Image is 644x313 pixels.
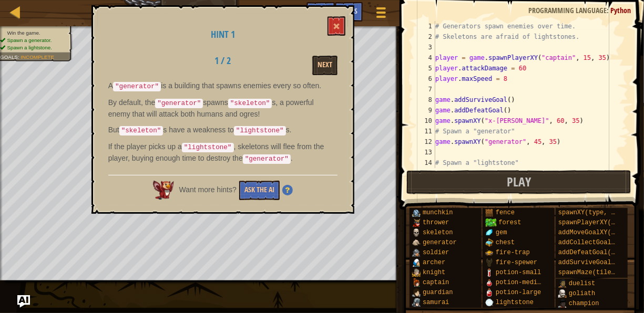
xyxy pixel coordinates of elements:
[414,116,435,126] div: 10
[412,268,421,277] img: portrait.png
[306,2,335,22] button: Ask AI
[228,99,272,108] code: "skeleton"
[496,259,537,266] span: fire-spewer
[558,209,630,216] span: spawnXY(type, x, y)
[7,37,52,43] span: Spawn a generator.
[414,158,435,168] div: 14
[412,208,421,217] img: portrait.png
[182,143,234,152] code: "lightstone"
[312,56,338,75] button: Next
[412,258,421,267] img: portrait.png
[423,289,453,296] span: guardian
[108,124,338,136] p: But s have a weakness to s.
[414,137,435,147] div: 12
[414,168,435,179] div: 15
[496,229,507,236] span: gem
[496,279,545,286] span: potion-medium
[485,248,494,257] img: portrait.png
[153,181,174,200] img: AI
[423,259,445,266] span: archer
[528,5,607,15] span: Programming language
[243,154,291,164] code: "generator"
[485,258,494,267] img: portrait.png
[496,299,534,306] span: lightstone
[412,248,421,257] img: portrait.png
[569,300,599,307] span: champion
[496,289,541,296] span: potion-large
[423,249,449,256] span: soldier
[414,126,435,137] div: 11
[108,80,338,92] p: A is a building that spawns enemies every so often.
[7,45,52,50] span: Spawn a lightstone.
[412,228,421,237] img: portrait.png
[499,219,522,226] span: forest
[507,173,531,190] span: Play
[485,278,494,287] img: portrait.png
[423,299,449,306] span: samurai
[190,56,255,66] h2: 1 / 2
[414,105,435,116] div: 9
[423,219,449,226] span: thrower
[412,278,421,287] img: portrait.png
[234,126,286,135] code: "lightstone"
[558,289,567,298] img: portrait.png
[21,54,54,60] span: Incomplete
[558,229,630,236] span: addMoveGoalXY(x, y)
[282,185,293,195] img: Hint
[406,170,631,194] button: Play
[414,74,435,84] div: 6
[368,2,394,27] button: Show game menu
[423,239,457,246] span: generator
[496,269,541,276] span: potion-small
[496,239,515,246] span: chest
[558,239,641,246] span: addCollectGoal(amount)
[485,268,494,277] img: portrait.png
[414,84,435,95] div: 7
[414,63,435,74] div: 5
[412,298,421,307] img: portrait.png
[414,21,435,32] div: 1
[412,288,421,297] img: portrait.png
[610,5,631,15] span: Python
[607,5,610,15] span: :
[485,218,496,227] img: trees_1.png
[211,28,235,41] span: Hint 1
[155,99,203,108] code: "generator"
[179,185,237,194] span: Want more hints?
[558,279,567,288] img: portrait.png
[239,181,280,200] button: Ask the AI
[558,249,638,256] span: addDefeatGoal(amount)
[414,95,435,105] div: 8
[414,42,435,53] div: 3
[485,228,494,237] img: portrait.png
[17,295,30,308] button: Ask AI
[7,30,40,36] span: Win the game.
[569,280,595,287] span: duelist
[414,147,435,158] div: 13
[119,126,163,135] code: "skeleton"
[414,32,435,42] div: 2
[423,269,445,276] span: knight
[485,238,494,247] img: portrait.png
[423,209,453,216] span: munchkin
[485,288,494,297] img: portrait.png
[18,54,21,60] span: :
[412,238,421,247] img: portrait.png
[412,218,421,227] img: portrait.png
[113,82,161,91] code: "generator"
[496,209,515,216] span: fence
[558,299,567,308] img: portrait.png
[485,208,494,217] img: portrait.png
[569,290,595,297] span: goliath
[423,229,453,236] span: skeleton
[108,97,338,119] p: By default, the spawns s, a powerful enemy that will attack both humans and ogres!
[414,53,435,63] div: 4
[108,141,338,164] p: If the player picks up a , skeletons will flee from the player, buying enough time to destroy the .
[485,298,494,307] img: portrait.png
[496,249,530,256] span: fire-trap
[423,279,449,286] span: captain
